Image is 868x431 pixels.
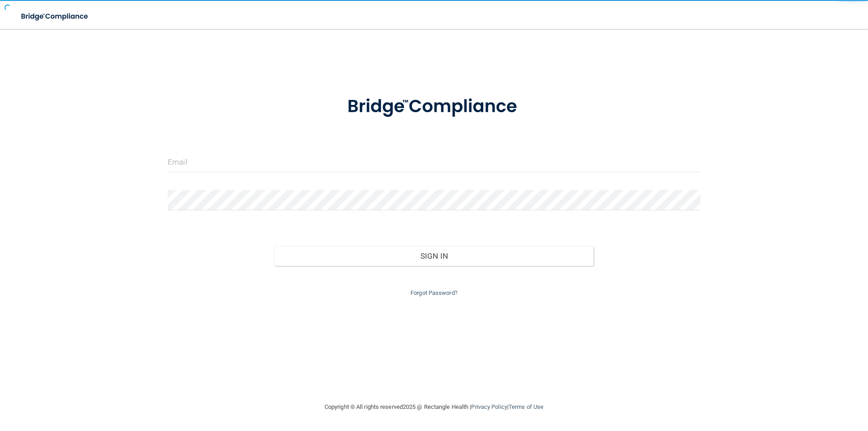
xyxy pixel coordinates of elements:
img: bridge_compliance_login_screen.278c3ca4.svg [329,83,539,130]
a: Terms of Use [509,403,543,410]
img: bridge_compliance_login_screen.278c3ca4.svg [14,7,97,26]
input: Email [168,152,700,172]
a: Forgot Password? [410,289,458,296]
div: Copyright © All rights reserved 2025 @ Rectangle Health | | [269,393,599,422]
a: Privacy Policy [471,403,507,410]
button: Sign In [274,246,594,266]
